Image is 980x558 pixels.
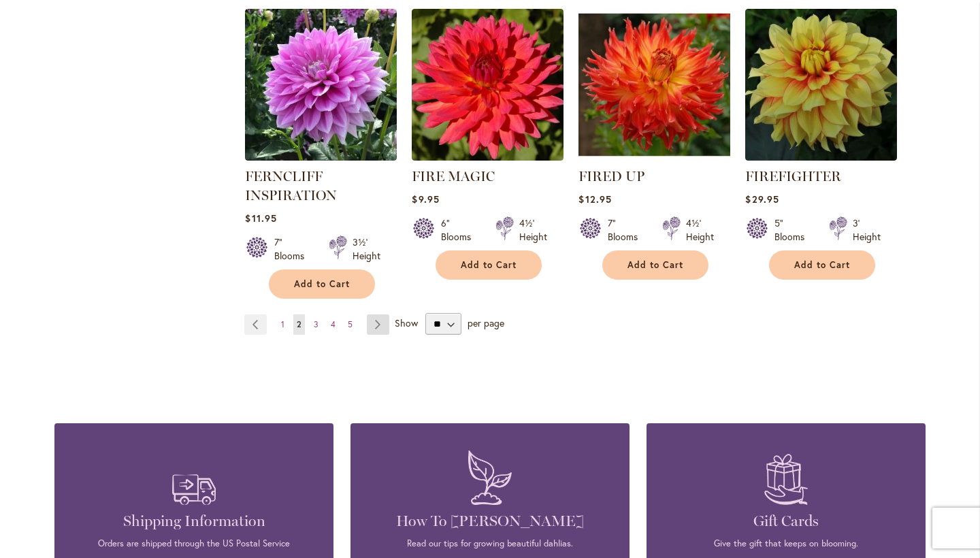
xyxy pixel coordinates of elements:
[245,212,276,225] span: $11.95
[10,510,48,548] iframe: Launch Accessibility Center
[745,168,841,184] a: FIREFIGHTER
[412,150,563,163] a: FIRE MAGIC
[412,168,495,184] a: FIRE MAGIC
[371,512,609,531] h4: How To [PERSON_NAME]
[774,216,813,244] div: 5" Blooms
[331,319,336,329] span: 4
[667,512,905,531] h4: Gift Cards
[297,319,301,329] span: 2
[344,314,356,335] a: 5
[441,216,479,244] div: 6" Blooms
[578,150,730,163] a: FIRED UP
[519,216,547,244] div: 4½' Height
[794,259,850,271] span: Add to Cart
[745,193,779,206] span: $29.95
[578,9,730,161] img: FIRED UP
[310,314,322,335] a: 3
[245,168,337,203] a: FERNCLIFF INSPIRATION
[578,168,644,184] a: FIRED UP
[278,314,288,335] a: 1
[314,319,318,329] span: 3
[686,216,714,244] div: 4½' Height
[327,314,339,335] a: 4
[245,9,397,161] img: Ferncliff Inspiration
[436,250,542,280] button: Add to Cart
[395,316,418,329] span: Show
[245,150,397,163] a: Ferncliff Inspiration
[769,250,875,280] button: Add to Cart
[468,316,504,329] span: per page
[667,538,905,550] p: Give the gift that keeps on blooming.
[578,193,611,206] span: $12.95
[745,9,897,161] img: FIREFIGHTER
[602,250,708,280] button: Add to Cart
[348,319,353,329] span: 5
[608,216,646,244] div: 7" Blooms
[281,319,284,329] span: 1
[75,512,313,531] h4: Shipping Information
[853,216,881,244] div: 3' Height
[412,9,563,161] img: FIRE MAGIC
[274,235,312,263] div: 7" Blooms
[353,235,380,263] div: 3½' Height
[412,193,439,206] span: $9.95
[294,278,350,290] span: Add to Cart
[269,269,375,299] button: Add to Cart
[745,150,897,163] a: FIREFIGHTER
[461,259,517,271] span: Add to Cart
[371,538,609,550] p: Read our tips for growing beautiful dahlias.
[627,259,683,271] span: Add to Cart
[75,538,313,550] p: Orders are shipped through the US Postal Service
